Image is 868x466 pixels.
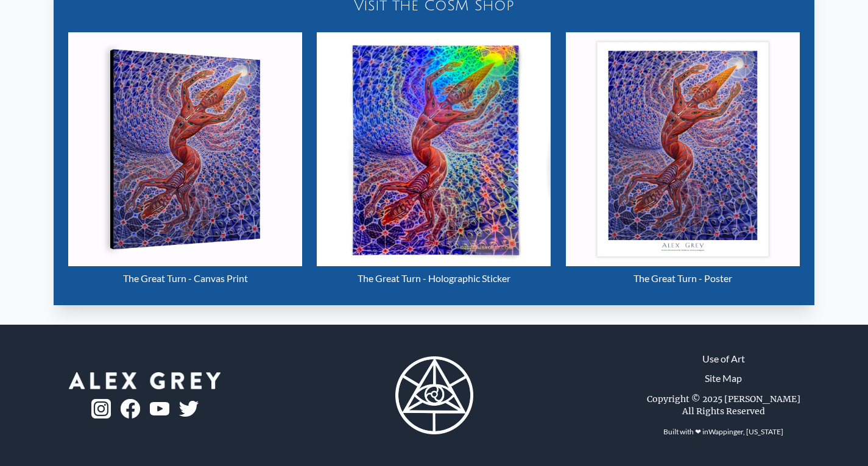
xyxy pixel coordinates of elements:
img: twitter-logo.png [179,401,199,417]
div: Copyright © 2025 [PERSON_NAME] [647,393,800,405]
div: The Great Turn - Poster [566,266,800,291]
img: youtube-logo.png [150,402,169,416]
img: fb-logo.png [121,399,140,418]
div: Built with ❤ in [658,422,788,442]
a: The Great Turn - Canvas Print [68,32,302,291]
img: ig-logo.png [91,399,111,418]
a: Wappinger, [US_STATE] [708,427,783,436]
a: The Great Turn - Poster [566,32,800,291]
img: The Great Turn - Canvas Print [68,32,302,266]
div: The Great Turn - Holographic Sticker [317,266,551,291]
div: The Great Turn - Canvas Print [68,266,302,291]
img: The Great Turn - Poster [566,32,800,266]
a: Site Map [705,371,742,386]
img: The Great Turn - Holographic Sticker [317,32,551,266]
div: All Rights Reserved [682,405,765,417]
a: The Great Turn - Holographic Sticker [317,32,551,291]
a: Use of Art [702,351,745,366]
